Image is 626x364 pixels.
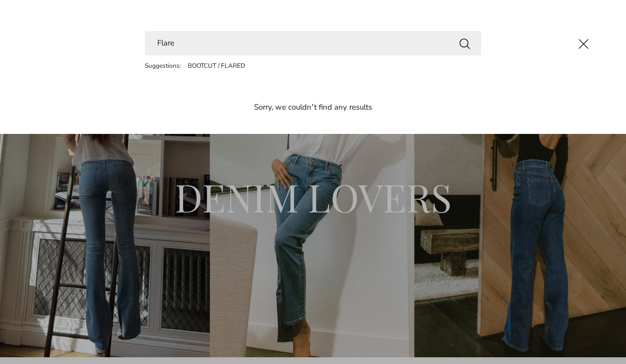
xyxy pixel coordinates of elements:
[570,30,598,58] button: Close
[145,31,481,55] input: Search
[458,37,471,50] button: Search
[145,62,181,70] span: Suggestions:
[28,101,598,113] div: Sorry, we couldnʼt find any results
[188,62,245,70] a: BOOTCUT / FLARED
